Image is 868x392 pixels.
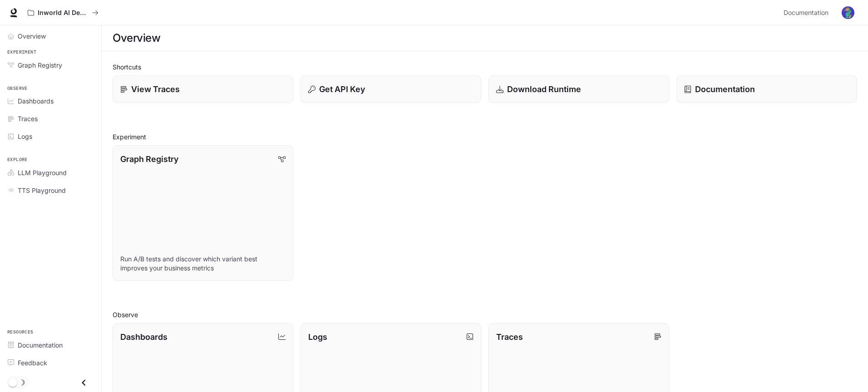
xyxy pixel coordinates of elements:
a: LLM Playground [4,165,98,181]
p: Dashboards [120,331,168,343]
h1: Overview [113,29,160,47]
span: Logs [18,132,32,141]
a: Download Runtime [488,75,669,103]
span: Documentation [784,7,829,19]
p: Graph Registry [120,153,178,165]
h2: Experiment [113,132,857,142]
img: User avatar [842,6,854,19]
p: Logs [308,331,327,343]
a: Overview [4,28,98,44]
a: Graph Registry [4,57,98,73]
button: Close drawer [74,373,94,392]
button: User avatar [839,4,857,22]
a: TTS Playground [4,182,98,198]
span: Overview [18,31,46,41]
span: Traces [18,114,38,123]
a: Documentation [4,337,98,353]
span: Feedback [18,358,47,367]
h2: Observe [113,310,857,319]
a: Graph RegistryRun A/B tests and discover which variant best improves your business metrics [113,145,293,281]
a: Feedback [4,355,98,371]
button: Get API Key [301,75,481,103]
p: View Traces [131,83,180,95]
a: Logs [4,128,98,144]
a: Documentation [676,75,857,103]
h2: Shortcuts [113,62,857,72]
span: LLM Playground [18,168,67,177]
a: Dashboards [4,93,98,109]
p: Run A/B tests and discover which variant best improves your business metrics [120,255,286,273]
span: TTS Playground [18,186,66,195]
button: All workspaces [24,4,103,22]
span: Graph Registry [18,60,62,70]
p: Documentation [695,83,755,95]
a: Traces [4,111,98,127]
a: Documentation [780,4,835,22]
span: Dark mode toggle [8,377,17,387]
p: Get API Key [319,83,365,95]
span: Documentation [18,340,63,350]
p: Inworld AI Demos [38,9,89,17]
span: Dashboards [18,96,54,106]
p: Traces [496,331,523,343]
p: Download Runtime [507,83,581,95]
a: View Traces [113,75,293,103]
